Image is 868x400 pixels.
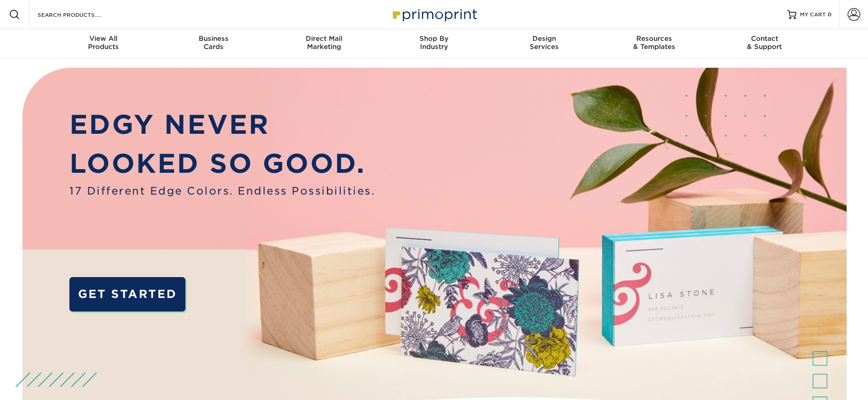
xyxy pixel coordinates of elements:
span: Shop By [379,34,489,43]
span: Direct Mail [269,34,379,43]
div: Services [489,34,599,51]
a: DesignServices [489,29,599,58]
div: Marketing [269,34,379,51]
a: GET STARTED [69,277,185,312]
span: 17 Different Edge Colors. Endless Possibilities. [69,183,375,199]
span: Resources [599,34,709,43]
span: MY CART [800,11,826,19]
div: & Templates [599,34,709,51]
div: Products [49,34,159,51]
div: Cards [159,34,269,51]
a: Contact& Support [709,29,819,58]
input: SEARCH PRODUCTS..... [37,9,125,20]
a: Direct MailMarketing [269,29,379,58]
span: 0 [828,11,832,18]
a: View AllProducts [49,29,159,58]
span: Contact [709,34,819,43]
a: Shop ByIndustry [379,29,489,58]
p: EDGY NEVER [69,105,375,144]
a: Resources& Templates [599,29,709,58]
div: Industry [379,34,489,51]
span: Business [159,34,269,43]
a: BusinessCards [159,29,269,58]
img: Primoprint [389,5,479,24]
p: LOOKED SO GOOD. [69,144,375,183]
span: View All [49,34,159,43]
div: & Support [709,34,819,51]
span: Design [489,34,599,43]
